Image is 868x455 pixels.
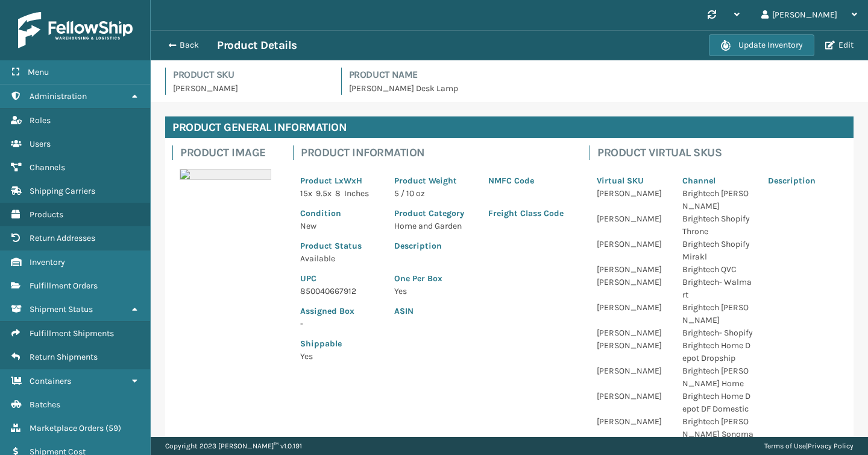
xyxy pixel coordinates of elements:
[217,38,297,52] h3: Product Details
[30,257,65,267] span: Inventory
[105,423,121,433] span: ( 59 )
[30,352,98,362] span: Return Shipments
[488,207,568,220] p: Freight Class Code
[30,162,65,173] span: Channels
[682,415,753,441] p: Brightech [PERSON_NAME] Sonoma
[30,91,87,101] span: Administration
[316,188,332,199] span: 9.5 x
[300,285,380,297] p: 850040667912
[30,423,104,433] span: Marketplace Orders
[597,390,668,402] p: [PERSON_NAME]
[682,339,753,364] p: Brightech Home Depot Dropship
[682,301,753,326] p: Brightech [PERSON_NAME]
[300,207,380,220] p: Condition
[30,281,98,291] span: Fulfillment Orders
[597,187,668,200] p: [PERSON_NAME]
[597,263,668,276] p: [PERSON_NAME]
[597,364,668,377] p: [PERSON_NAME]
[300,220,380,232] p: New
[180,169,271,180] img: 51104088640_40f294f443_o-scaled-700x700.jpg
[300,350,380,363] p: Yes
[30,233,95,243] span: Return Addresses
[349,82,854,95] p: [PERSON_NAME] Desk Lamp
[682,238,753,263] p: Brightech Shopify Mirakl
[30,399,60,410] span: Batches
[335,188,341,199] span: 8
[394,272,568,285] p: One Per Box
[808,442,854,450] a: Privacy Policy
[597,276,668,288] p: [PERSON_NAME]
[394,174,474,187] p: Product Weight
[597,326,668,339] p: [PERSON_NAME]
[344,188,369,199] span: Inches
[30,139,51,149] span: Users
[394,305,568,317] p: ASIN
[173,68,327,82] h4: Product SKU
[300,174,380,187] p: Product LxWxH
[162,40,217,51] button: Back
[173,82,327,95] p: [PERSON_NAME]
[28,67,49,77] span: Menu
[597,145,846,160] h4: Product Virtual SKUs
[597,212,668,225] p: [PERSON_NAME]
[682,364,753,390] p: Brightech [PERSON_NAME] Home
[597,339,668,352] p: [PERSON_NAME]
[180,145,278,160] h4: Product Image
[709,34,814,56] button: Update Inventory
[682,174,753,187] p: Channel
[300,272,380,285] p: UPC
[682,212,753,238] p: Brightech Shopify Throne
[822,40,857,51] button: Edit
[394,188,425,199] span: 5 / 10 oz
[300,240,380,252] p: Product Status
[300,305,380,317] p: Assigned Box
[300,188,312,199] span: 15 x
[682,276,753,301] p: Brightech- Walmart
[764,437,854,455] div: |
[488,174,568,187] p: NMFC Code
[30,304,93,314] span: Shipment Status
[682,390,753,415] p: Brightech Home Depot DF Domestic
[165,437,302,455] p: Copyright 2023 [PERSON_NAME]™ v 1.0.191
[300,317,380,330] p: -
[768,174,839,187] p: Description
[30,328,114,339] span: Fulfillment Shipments
[30,209,63,220] span: Products
[394,285,568,297] p: Yes
[682,326,753,339] p: Brightech- Shopify
[394,240,568,252] p: Description
[597,301,668,314] p: [PERSON_NAME]
[30,376,71,386] span: Containers
[30,186,95,196] span: Shipping Carriers
[394,207,474,220] p: Product Category
[682,263,753,276] p: Brightech QVC
[349,68,854,82] h4: Product Name
[597,238,668,250] p: [PERSON_NAME]
[300,337,380,350] p: Shippable
[30,115,51,126] span: Roles
[18,12,133,48] img: logo
[682,187,753,212] p: Brightech [PERSON_NAME]
[597,415,668,428] p: [PERSON_NAME]
[597,174,668,187] p: Virtual SKU
[301,145,575,160] h4: Product Information
[764,442,806,450] a: Terms of Use
[394,220,474,232] p: Home and Garden
[300,252,380,265] p: Available
[165,116,854,138] h4: Product General Information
